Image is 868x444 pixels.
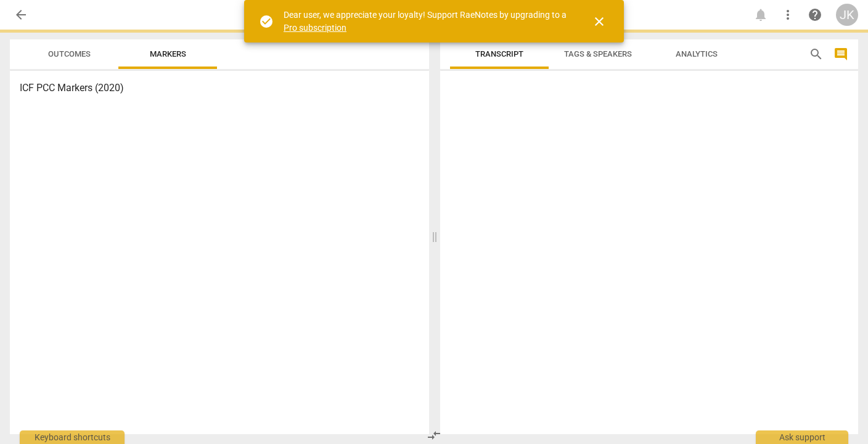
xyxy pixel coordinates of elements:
[20,430,125,444] div: Keyboard shortcuts
[48,49,91,59] span: Outcomes
[833,47,848,62] span: comment
[804,4,826,26] a: Help
[809,47,824,62] span: search
[592,14,607,29] span: close
[584,7,614,36] button: Close
[14,7,28,22] span: arrow_back
[808,7,822,22] span: help
[20,81,419,95] h3: ICF PCC Markers (2020)
[676,49,718,59] span: Analytics
[475,49,523,59] span: Transcript
[427,428,441,443] span: compare_arrows
[284,9,570,34] div: Dear user, we appreciate your loyalty! Support RaeNotes by upgrading to a
[150,49,186,59] span: Markers
[836,4,858,26] button: JK
[831,44,851,64] button: Show/Hide comments
[564,49,632,59] span: Tags & Speakers
[284,23,346,33] a: Pro subscription
[780,7,795,22] span: more_vert
[259,14,274,29] span: check_circle
[806,44,826,64] button: Search
[756,430,848,444] div: Ask support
